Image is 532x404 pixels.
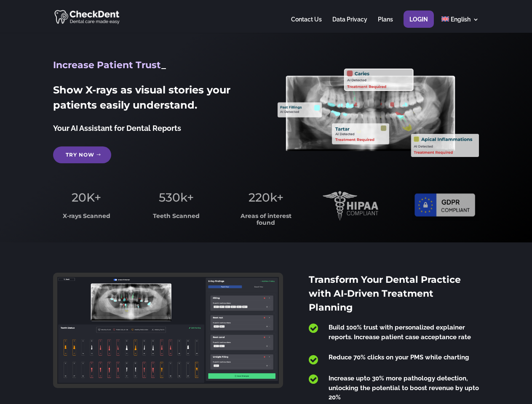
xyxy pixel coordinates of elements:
[409,16,428,33] a: Login
[291,16,322,33] a: Contact Us
[451,16,471,23] span: English
[329,375,479,401] span: Increase upto 30% more pathology detection, unlocking the potential to boost revenue by upto 20%
[329,353,469,361] span: Reduce 70% clicks on your PMS while charting
[278,69,479,157] img: X_Ray_annotated
[233,213,299,230] h3: Areas of interest found
[378,16,393,33] a: Plans
[159,190,194,205] span: 530k+
[309,274,461,313] span: Transform Your Dental Practice with AI-Driven Treatment Planning
[72,190,101,205] span: 20K+
[54,8,120,25] img: CheckDent AI
[161,59,166,71] span: _
[329,324,471,341] span: Build 100% trust with personalized explainer reports. Increase patient case acceptance rate
[332,16,367,33] a: Data Privacy
[309,323,318,334] span: 
[53,59,161,71] span: Increase Patient Trust
[53,124,181,133] span: Your AI Assistant for Dental Reports
[249,190,283,205] span: 220k+
[309,354,318,365] span: 
[53,146,111,163] a: Try Now
[53,82,254,117] h2: Show X-rays as visual stories your patients easily understand.
[309,374,318,385] span: 
[441,16,479,33] a: English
